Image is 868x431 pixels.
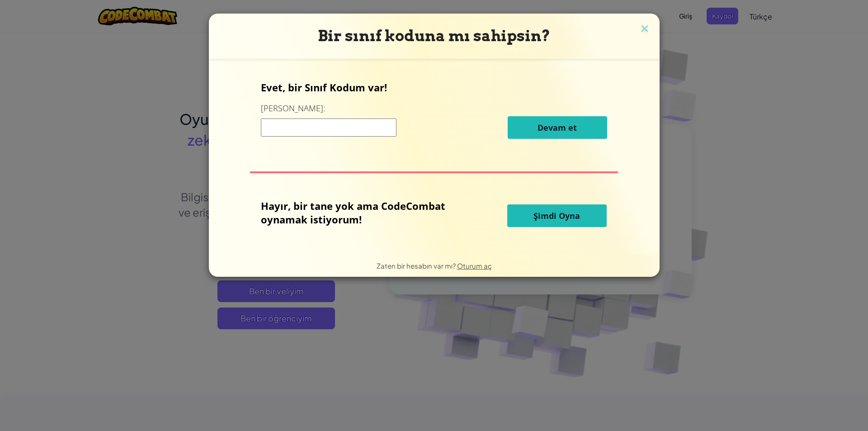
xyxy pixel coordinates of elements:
span: Devam et [538,122,577,133]
p: Hayır, bir tane yok ama CodeCombat oynamak istiyorum! [261,199,462,226]
button: Şimdi Oyna [507,204,607,227]
a: Oturum aç [457,261,492,270]
span: Zaten bir hesabın var mı? [377,261,457,270]
span: Şimdi Oyna [533,210,580,221]
img: close icon [639,23,651,36]
label: [PERSON_NAME]: [261,103,325,114]
span: Bir sınıf koduna mı sahipsin? [318,27,550,45]
p: Evet, bir Sınıf Kodum var! [261,81,607,94]
button: Devam et [508,116,607,139]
